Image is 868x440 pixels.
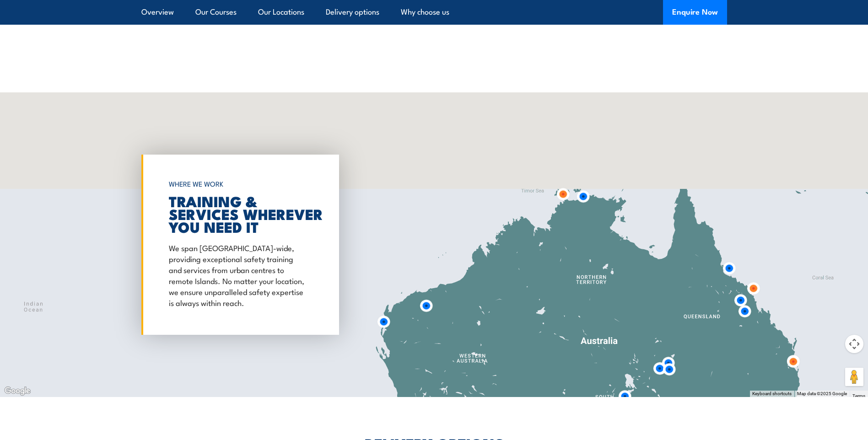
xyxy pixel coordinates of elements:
[797,391,847,396] span: Map data ©2025 Google
[169,194,307,233] h2: TRAINING & SERVICES WHEREVER YOU NEED IT
[169,242,307,308] p: We span [GEOGRAPHIC_DATA]-wide, providing exceptional safety training and services from urban cen...
[845,368,863,386] button: Drag Pegman onto the map to open Street View
[845,335,863,353] button: Map camera controls
[2,385,32,397] a: Open this area in Google Maps (opens a new window)
[752,391,792,397] button: Keyboard shortcuts
[2,385,32,397] img: Google
[852,393,865,398] a: Terms (opens in new tab)
[169,176,307,192] h6: WHERE WE WORK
